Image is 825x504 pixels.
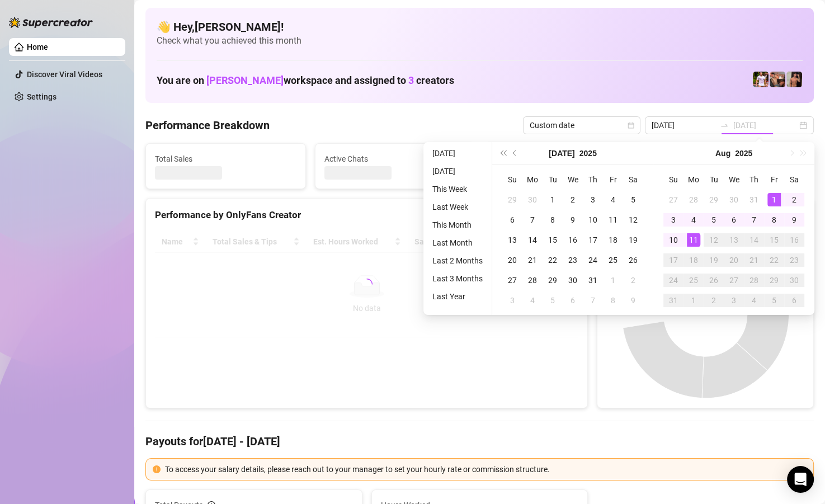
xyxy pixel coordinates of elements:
[428,254,487,267] li: Last 2 Months
[764,290,784,310] td: 2025-09-05
[704,230,724,250] td: 2025-08-12
[603,270,623,290] td: 2025-08-01
[165,463,807,475] div: To access your salary details, please reach out to your manager to set your hourly rate or commis...
[145,117,270,133] h4: Performance Breakdown
[586,193,600,206] div: 3
[497,142,509,164] button: Last year (Control + left)
[428,147,487,160] li: [DATE]
[522,169,543,190] th: Mo
[747,274,761,287] div: 28
[603,290,623,310] td: 2025-08-08
[563,290,583,310] td: 2025-08-06
[603,210,623,230] td: 2025-07-11
[506,253,519,267] div: 20
[663,290,683,310] td: 2025-08-31
[767,253,781,267] div: 22
[663,169,683,190] th: Su
[687,213,700,227] div: 4
[628,122,634,129] span: calendar
[767,274,781,287] div: 29
[663,190,683,210] td: 2025-07-27
[563,230,583,250] td: 2025-07-16
[583,190,603,210] td: 2025-07-03
[606,233,620,247] div: 18
[764,270,784,290] td: 2025-08-29
[603,230,623,250] td: 2025-07-18
[522,190,543,210] td: 2025-06-30
[583,270,603,290] td: 2025-07-31
[530,117,634,134] span: Custom date
[157,19,803,35] h4: 👋 Hey, [PERSON_NAME] !
[586,274,600,287] div: 31
[546,274,559,287] div: 29
[683,270,704,290] td: 2025-08-25
[704,169,724,190] th: Tu
[583,290,603,310] td: 2025-08-07
[784,290,804,310] td: 2025-09-06
[727,274,741,287] div: 27
[543,169,563,190] th: Tu
[506,294,519,307] div: 3
[502,290,522,310] td: 2025-08-03
[526,233,539,247] div: 14
[724,230,744,250] td: 2025-08-13
[623,210,643,230] td: 2025-07-12
[606,253,620,267] div: 25
[683,169,704,190] th: Mo
[623,190,643,210] td: 2025-07-05
[707,233,720,247] div: 12
[586,233,600,247] div: 17
[744,190,764,210] td: 2025-07-31
[687,193,700,206] div: 28
[583,210,603,230] td: 2025-07-10
[727,253,741,267] div: 20
[157,74,454,87] h1: You are on workspace and assigned to creators
[428,290,487,303] li: Last Year
[546,213,559,227] div: 8
[145,434,814,449] h4: Payouts for [DATE] - [DATE]
[724,190,744,210] td: 2025-07-30
[747,233,761,247] div: 14
[784,270,804,290] td: 2025-08-30
[753,72,769,87] img: Hector
[747,193,761,206] div: 31
[784,230,804,250] td: 2025-08-16
[767,213,781,227] div: 8
[603,169,623,190] th: Fr
[784,190,804,210] td: 2025-08-02
[526,274,539,287] div: 28
[623,230,643,250] td: 2025-07-19
[155,208,578,223] div: Performance by OnlyFans Creator
[586,253,600,267] div: 24
[663,250,683,270] td: 2025-08-17
[788,274,801,287] div: 30
[786,72,802,87] img: Zach
[324,153,466,165] span: Active Chats
[747,213,761,227] div: 7
[606,193,620,206] div: 4
[707,294,720,307] div: 2
[715,142,730,164] button: Choose a month
[579,142,597,164] button: Choose a year
[502,190,522,210] td: 2025-06-29
[727,233,741,247] div: 13
[767,193,781,206] div: 1
[744,250,764,270] td: 2025-08-21
[724,290,744,310] td: 2025-09-03
[543,210,563,230] td: 2025-07-08
[707,253,720,267] div: 19
[522,290,543,310] td: 2025-08-04
[744,169,764,190] th: Th
[788,233,801,247] div: 16
[603,190,623,210] td: 2025-07-04
[428,182,487,196] li: This Week
[566,274,579,287] div: 30
[27,92,56,101] a: Settings
[606,274,620,287] div: 1
[683,230,704,250] td: 2025-08-11
[27,70,102,79] a: Discover Viral Videos
[626,253,640,267] div: 26
[727,294,741,307] div: 3
[543,250,563,270] td: 2025-07-22
[546,294,559,307] div: 5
